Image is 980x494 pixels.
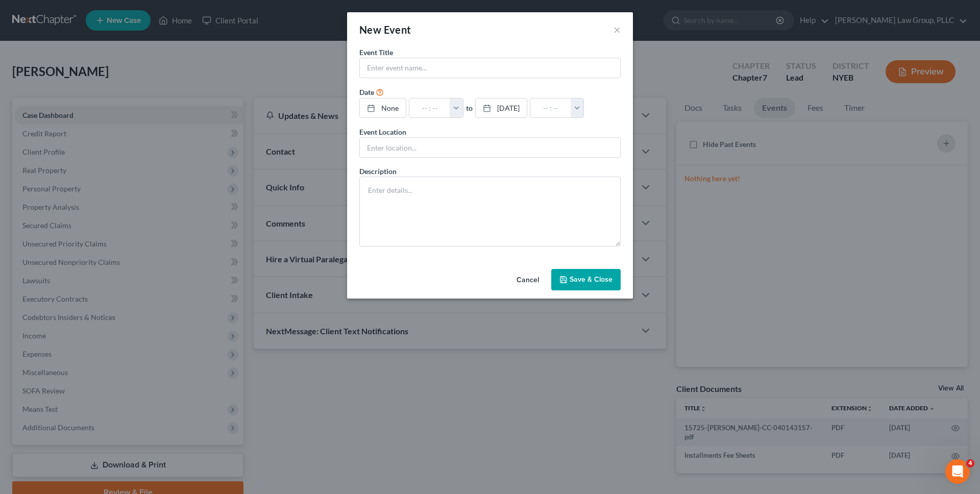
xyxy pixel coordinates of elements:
a: None [360,98,406,118]
span: New Event [359,23,411,36]
input: -- : -- [530,98,571,118]
label: Event Location [359,127,406,137]
input: Enter event name... [360,58,620,78]
label: Date [359,87,374,97]
button: Cancel [508,270,547,290]
button: × [614,23,621,36]
input: Enter location... [360,138,620,157]
input: -- : -- [409,98,450,118]
iframe: Intercom live chat [945,459,970,484]
span: Event Title [359,48,393,57]
a: [DATE] [476,98,527,118]
span: 4 [966,459,974,467]
label: Description [359,166,397,177]
label: to [466,103,473,113]
button: Save & Close [551,269,621,290]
